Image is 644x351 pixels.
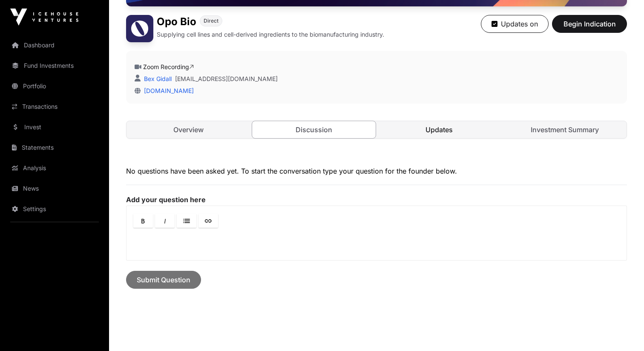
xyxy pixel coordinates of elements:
[481,15,549,33] button: Updates on
[126,15,153,42] img: Opo Bio
[563,19,616,29] span: Begin Indication
[7,138,102,157] a: Statements
[175,75,278,83] a: [EMAIL_ADDRESS][DOMAIN_NAME]
[7,97,102,116] a: Transactions
[126,121,250,138] a: Overview
[177,214,196,228] a: Lists
[126,195,627,204] label: Add your question here
[252,121,377,139] a: Discussion
[7,77,102,96] a: Portfolio
[503,121,627,138] a: Investment Summary
[155,214,175,228] a: Italic
[377,121,501,138] a: Updates
[7,56,102,75] a: Fund Investments
[141,87,194,94] a: [DOMAIN_NAME]
[198,214,218,228] a: Link
[7,118,102,136] a: Invest
[142,75,172,82] a: Bex Gidall
[126,166,627,176] p: No questions have been asked yet. To start the conversation type your question for the founder be...
[204,17,218,24] span: Direct
[7,200,102,218] a: Settings
[126,121,627,138] nav: Tabs
[7,36,102,55] a: Dashboard
[601,310,644,351] iframe: Chat Widget
[7,179,102,198] a: News
[552,23,627,32] a: Begin Indication
[133,214,153,228] a: Bold
[157,30,384,39] p: Supplying cell lines and cell-derived ingredients to the biomanufacturing industry.
[157,15,196,29] h1: Opo Bio
[552,15,627,33] button: Begin Indication
[143,63,194,70] a: Zoom Recording
[10,9,78,26] img: Icehouse Ventures Logo
[7,159,102,177] a: Analysis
